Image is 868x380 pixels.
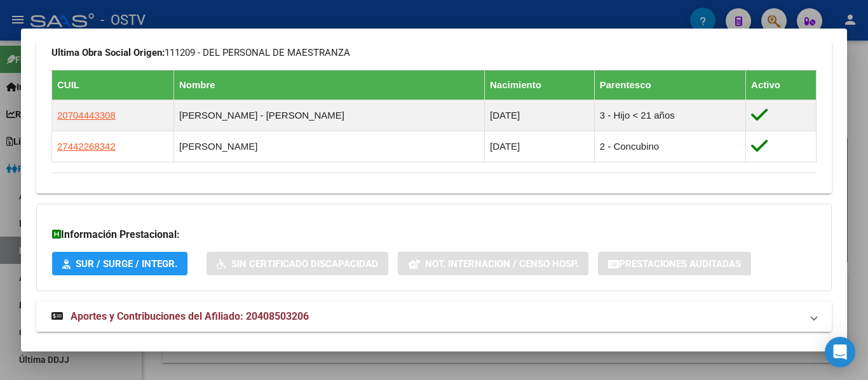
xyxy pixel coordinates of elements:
[52,227,816,242] h3: Información Prestacional:
[485,100,595,131] td: [DATE]
[619,258,741,270] span: Prestaciones Auditadas
[231,258,378,270] span: Sin Certificado Discapacidad
[594,131,745,162] td: 2 - Concubino
[598,252,751,275] button: Prestaciones Auditadas
[746,70,817,100] th: Activo
[52,70,174,100] th: CUIL
[485,131,595,162] td: [DATE]
[173,131,484,162] td: [PERSON_NAME]
[425,258,578,270] span: Not. Internacion / Censo Hosp.
[36,301,832,332] mat-expansion-panel-header: Aportes y Contribuciones del Afiliado: 20408503206
[51,47,165,58] strong: Ultima Obra Social Origen:
[173,70,484,100] th: Nombre
[57,141,116,152] span: 27442268342
[594,100,745,131] td: 3 - Hijo < 21 años
[52,252,187,275] button: SUR / SURGE / INTEGR.
[57,110,116,121] span: 20704443308
[51,47,350,58] span: 111209 - DEL PERSONAL DE MAESTRANZA
[71,310,309,322] span: Aportes y Contribuciones del Afiliado: 20408503206
[485,70,595,100] th: Nacimiento
[76,258,177,270] span: SUR / SURGE / INTEGR.
[207,252,388,275] button: Sin Certificado Discapacidad
[825,337,855,367] div: Open Intercom Messenger
[398,252,588,275] button: Not. Internacion / Censo Hosp.
[594,70,745,100] th: Parentesco
[173,100,484,131] td: [PERSON_NAME] - [PERSON_NAME]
